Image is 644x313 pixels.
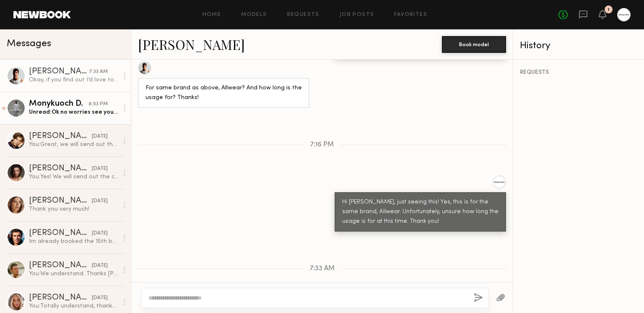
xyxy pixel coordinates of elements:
div: For same brand as above, Allwear? And how long is the usage for? Thanks! [145,83,302,103]
div: [DATE] [92,165,108,173]
div: Monykuoch D. [29,100,88,108]
a: Job Posts [340,12,374,18]
div: [DATE] [92,230,108,237]
button: Book model [442,36,506,53]
div: 7:33 AM [89,68,108,76]
a: Home [203,12,221,18]
a: Book model [442,40,506,47]
div: [DATE] [92,197,108,205]
span: 7:33 AM [310,265,335,272]
div: [DATE] [92,133,108,141]
div: [PERSON_NAME] [29,229,92,237]
a: Favorites [394,12,427,18]
div: [PERSON_NAME] [29,261,92,270]
div: [DATE] [92,294,108,302]
span: Messages [7,39,51,49]
a: Requests [287,12,319,18]
div: [PERSON_NAME] [29,164,92,173]
div: 8:53 PM [88,100,108,108]
div: History [520,41,637,51]
div: REQUESTS [520,70,637,76]
div: [PERSON_NAME] [29,68,89,76]
div: 1 [608,8,610,12]
div: Im already booked the 15th but can do any other day that week. Could we do 13,14, 16, or 17? Let ... [29,237,118,245]
div: Okay, if you find out I’d love to participate. :) [29,76,118,84]
div: [DATE] [92,262,108,270]
div: [PERSON_NAME] [29,294,92,302]
div: You: Great, we will send out the call sheet [DATE] via email! [29,141,118,149]
div: Thank you very much! [29,205,118,213]
a: [PERSON_NAME] [138,35,245,53]
a: Models [241,12,267,18]
div: [PERSON_NAME] B. [29,132,92,141]
span: 7:16 PM [310,141,334,149]
div: You: We understand. Thanks [PERSON_NAME]! [29,270,118,278]
div: Hi [PERSON_NAME], just seeing this! Yes, this is for the same brand, Allwear. Unfortunately, unsu... [342,198,499,227]
div: You: Totally understand, thanks [PERSON_NAME]! [29,302,118,310]
div: Unread: Ok no worries see you guys [DATE] and 2138874175 [29,108,118,116]
div: You: Yes! We will send out the call sheet via email [DATE]! [29,173,118,181]
div: [PERSON_NAME] [29,197,92,205]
